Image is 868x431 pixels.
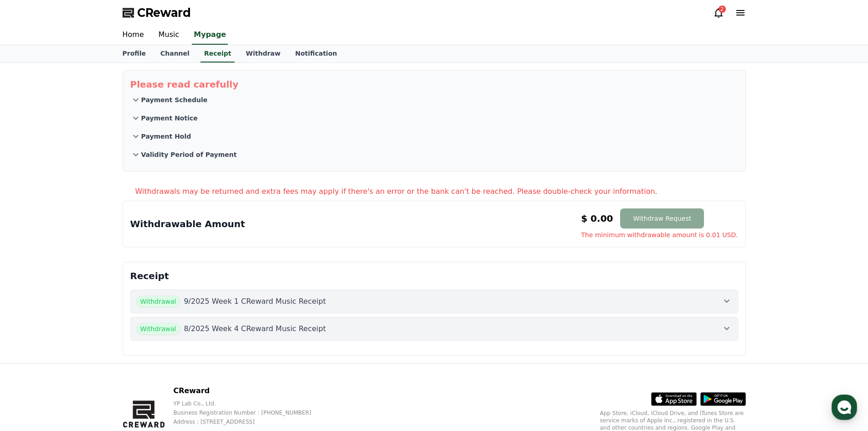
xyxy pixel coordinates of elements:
a: Mypage [192,26,228,45]
a: CReward [123,5,191,20]
p: Withdrawable Amount [130,218,245,230]
span: Home [23,303,39,310]
button: Payment Notice [130,109,738,127]
a: Messages [60,289,118,312]
button: Withdrawal 8/2025 Week 4 CReward Music Receipt [130,317,738,341]
span: Settings [135,303,157,310]
p: 8/2025 Week 4 CReward Music Receipt [184,323,326,334]
span: Withdrawal [136,296,180,307]
button: Withdrawal 9/2025 Week 1 CReward Music Receipt [130,290,738,313]
p: CReward [173,385,326,396]
a: Music [151,26,187,45]
p: Payment Hold [141,132,191,141]
p: 9/2025 Week 1 CReward Music Receipt [184,296,326,307]
p: Payment Schedule [141,95,208,104]
span: The minimum withdrawable amount is 0.01 USD. [581,230,738,239]
button: Validity Period of Payment [130,145,738,164]
a: Notification [288,45,344,62]
button: Withdraw Request [620,208,704,228]
p: $ 0.00 [581,212,613,225]
a: Profile [115,45,153,62]
button: Payment Schedule [130,91,738,109]
p: Payment Notice [141,114,198,123]
button: Payment Hold [130,127,738,145]
p: Business Registration Number : [PHONE_NUMBER] [173,409,326,416]
p: Address : [STREET_ADDRESS] [173,418,326,426]
p: YP Lab Co., Ltd. [173,400,326,407]
a: Home [115,26,151,45]
a: Withdraw [238,45,288,62]
a: Settings [118,289,175,312]
a: 2 [713,7,724,18]
a: Channel [153,45,197,62]
p: Withdrawals may be returned and extra fees may apply if there's an error or the bank can't be rea... [135,186,746,197]
span: Withdrawal [136,323,180,335]
span: CReward [137,5,191,20]
p: Please read carefully [130,78,738,91]
a: Receipt [200,45,235,62]
div: 2 [719,5,726,13]
p: Validity Period of Payment [141,150,237,159]
a: Home [3,289,60,312]
span: Messages [76,303,103,311]
p: Receipt [130,270,738,282]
